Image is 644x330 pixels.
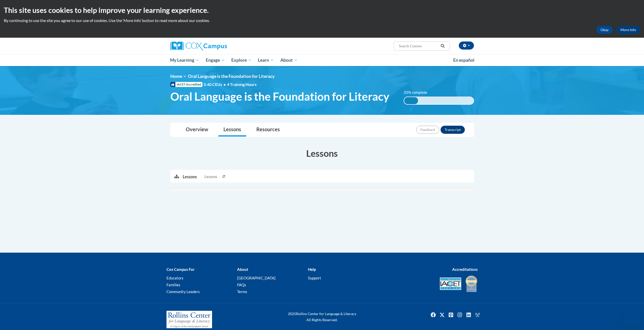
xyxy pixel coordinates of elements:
[237,267,248,272] b: About
[237,289,247,294] a: Terms
[227,82,257,87] span: 4 Training Hours
[204,174,217,180] span: Lessons
[616,26,640,34] a: More Info
[206,57,225,63] span: Engage
[163,54,482,66] div: Main menu
[438,311,446,319] img: Twitter icon
[4,18,640,23] p: By continuing to use the site you agree to our use of cookies. Use the ‘More info’ button to read...
[170,41,227,51] img: Cox Campus
[228,54,255,66] a: Explore
[429,311,437,319] img: Facebook icon
[398,43,439,49] input: Search Courses
[170,147,474,160] h3: Lessons
[465,311,473,319] a: Linkedin
[308,276,321,280] a: Support
[223,82,226,87] span: •
[181,123,213,137] a: Overview
[440,277,461,290] img: Accredited IACET® Provider
[204,82,227,87] span: 0.40 CEUs
[456,311,464,319] img: Instagram icon
[416,126,439,134] button: Feedback
[167,267,195,272] b: Cox Campus For
[258,57,274,63] span: Learn
[441,126,465,134] button: Transcript
[188,74,275,79] span: Oral Language is the Foundation for Literacy
[269,311,375,323] div: Rollins Center for Language & Literacy All Rights Reserved.
[167,311,212,328] img: Rollins Center for Language & Literacy - A Program of the Atlanta Speech School
[170,57,199,63] span: My Learning
[465,275,478,293] img: IDA® Accredited
[170,82,202,87] span: IACET Accredited
[450,55,478,65] a: En español
[473,311,482,319] img: Facebook group icon
[170,74,182,79] a: Home
[439,43,446,49] button: Search
[170,41,266,51] a: Cox Campus
[288,312,296,316] span: 2025
[251,123,285,137] a: Resources
[465,311,473,319] img: LinkedIn icon
[167,289,200,294] a: Community Leaders
[404,90,433,95] label: 20% complete
[167,54,203,66] a: My Learning
[237,276,276,280] a: [GEOGRAPHIC_DATA]
[4,5,640,15] h2: This site uses cookies to help improve your learning experience.
[596,26,613,34] button: Okay
[624,310,640,326] iframe: Button to launch messaging window
[456,311,464,319] a: Instagram
[218,123,246,137] a: Lessons
[280,57,298,63] span: About
[404,97,418,104] div: 20% complete
[452,267,478,272] b: Accreditations
[237,282,246,287] a: FAQs
[453,57,474,63] span: En español
[183,174,197,180] p: Lessons
[429,311,437,319] a: Facebook
[231,57,252,63] span: Explore
[473,311,482,319] a: Facebook Group
[202,54,228,66] a: Engage
[167,282,180,287] a: Families
[170,90,389,103] span: Oral Language is the Foundation for Literacy
[255,54,277,66] a: Learn
[167,276,183,280] a: Educators
[277,54,301,66] a: About
[447,311,455,319] img: Pinterest icon
[438,311,446,319] a: Twitter
[308,267,316,272] b: Help
[447,311,455,319] a: Pinterest
[459,41,474,50] button: Account Settings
